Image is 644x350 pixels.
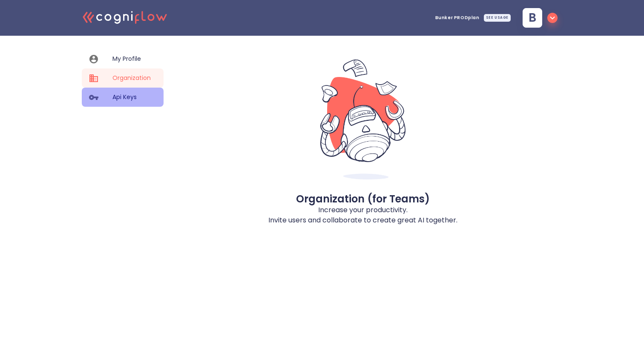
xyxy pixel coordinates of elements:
[516,6,561,30] button: b
[484,14,511,22] div: SEE USAGE
[529,12,536,24] span: b
[320,60,405,179] img: company
[268,205,457,225] p: Increase your productivity. Invite users and collaborate to create great AI together.
[435,16,480,20] span: Bunker PROD plan
[268,193,457,205] h3: Organization (for Teams)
